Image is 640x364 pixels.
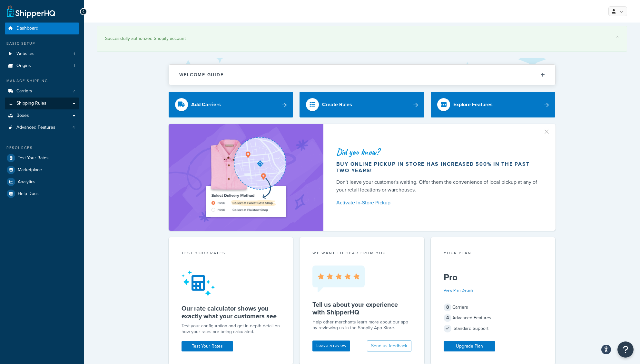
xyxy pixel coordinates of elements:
[5,98,79,109] a: Shipping Rules
[5,164,79,176] a: Marketplace
[18,191,39,197] span: Help Docs
[453,100,493,109] div: Explore Features
[431,92,556,117] a: Explore Features
[182,304,281,320] h5: Our rate calculator shows you exactly what your customers see
[444,314,451,322] span: 4
[322,100,352,109] div: Create Rules
[169,65,555,85] button: Welcome Guide
[312,250,411,256] p: we want to hear from you
[444,313,543,322] div: Advanced Features
[444,341,495,351] a: Upgrade Plan
[182,341,233,351] a: Test Your Rates
[5,41,79,46] div: Basic Setup
[5,122,79,134] a: Advanced Features4
[18,167,42,173] span: Marketplace
[182,323,281,335] div: Test your configuration and get in-depth detail on how your rates are being calculated.
[312,341,350,351] a: Leave a review
[336,161,540,174] div: Buy online pickup in store has increased 500% in the past two years!
[444,303,451,311] span: 8
[18,155,49,161] span: Test Your Rates
[188,134,304,221] img: ad-shirt-map-b0359fc47e01cab431d101c4b569394f6a03f54285957d908178d52f29eb9668.png
[5,48,79,60] li: Websites
[73,125,75,130] span: 4
[16,89,32,94] span: Carriers
[444,250,543,257] div: Your Plan
[336,198,540,207] a: Activate In-Store Pickup
[73,89,75,94] span: 7
[182,250,281,257] div: Test your rates
[5,176,79,188] a: Analytics
[16,63,31,69] span: Origins
[367,341,411,351] button: Send us feedback
[312,301,411,316] h5: Tell us about your experience with ShipperHQ
[18,179,35,185] span: Analytics
[191,100,221,109] div: Add Carriers
[5,23,79,34] a: Dashboard
[16,101,46,106] span: Shipping Rules
[444,272,543,283] h5: Pro
[444,303,543,312] div: Carriers
[5,152,79,164] a: Test Your Rates
[5,110,79,122] a: Boxes
[16,113,29,118] span: Boxes
[169,92,293,117] a: Add Carriers
[336,147,540,156] div: Did you know?
[5,48,79,60] a: Websites1
[74,63,75,69] span: 1
[16,51,34,57] span: Websites
[5,60,79,72] a: Origins1
[5,188,79,200] a: Help Docs
[74,51,75,57] span: 1
[5,85,79,97] a: Carriers7
[336,178,540,194] div: Don't leave your customer's waiting. Offer them the convenience of local pickup at any of your re...
[5,145,79,151] div: Resources
[179,72,224,77] h2: Welcome Guide
[16,125,55,130] span: Advanced Features
[5,78,79,84] div: Manage Shipping
[616,34,619,39] a: ×
[5,85,79,97] li: Carriers
[444,287,474,293] a: View Plan Details
[5,122,79,134] li: Advanced Features
[16,26,38,31] span: Dashboard
[617,341,634,358] button: Open Resource Center
[5,60,79,72] li: Origins
[312,319,411,331] p: Help other merchants learn more about our app by reviewing us in the Shopify App Store.
[444,324,543,333] div: Standard Support
[105,34,619,43] div: Successfully authorized Shopify account
[300,92,424,117] a: Create Rules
